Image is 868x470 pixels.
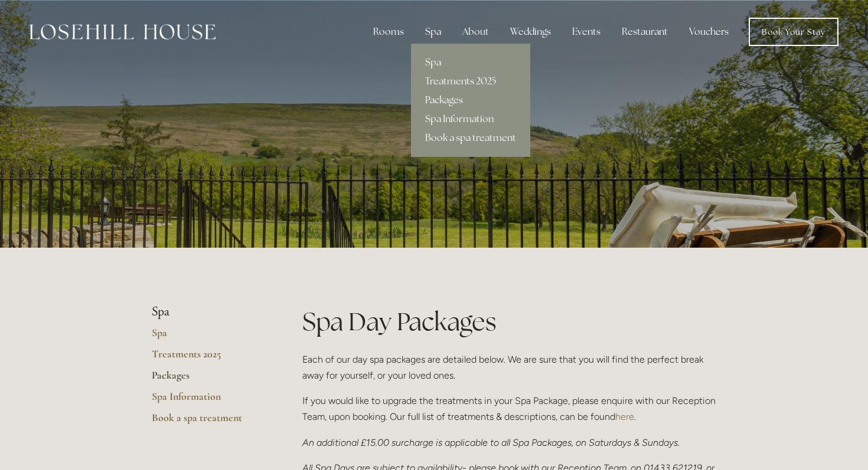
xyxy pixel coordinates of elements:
[615,411,634,422] a: here
[302,393,716,425] p: If you would like to upgrade the treatments in your Spa Package, please enquire with our Receptio...
[411,129,530,147] a: Book a spa treatment
[749,18,838,46] a: Book Your Stay
[302,351,716,383] p: Each of our day spa packages are detailed below. We are sure that you will find the perfect break...
[411,72,530,91] a: Treatments 2025
[152,411,265,432] a: Book a spa treatment
[453,20,498,44] div: About
[680,20,738,44] a: Vouchers
[30,24,216,40] img: Losehill House
[302,437,680,448] em: An additional £15.00 surcharge is applicable to all Spa Packages, on Saturdays & Sundays.
[152,390,265,411] a: Spa Information
[612,20,677,44] div: Restaurant
[152,347,265,369] a: Treatments 2025
[411,91,530,110] a: Packages
[152,369,265,390] a: Packages
[302,304,716,339] h1: Spa Day Packages
[411,110,530,129] a: Spa Information
[152,304,265,320] li: Spa
[501,20,560,44] div: Weddings
[416,20,451,44] div: Spa
[411,53,530,72] a: Spa
[152,326,265,347] a: Spa
[364,20,413,44] div: Rooms
[563,20,610,44] div: Events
